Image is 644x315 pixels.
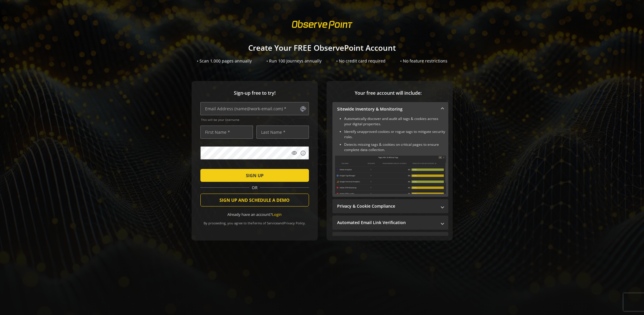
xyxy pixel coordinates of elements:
div: • No feature restrictions [400,58,447,64]
span: SIGN UP [246,170,263,181]
span: OR [249,185,260,191]
mat-panel-title: Sitewide Inventory & Monitoring [337,106,437,112]
mat-panel-title: Automated Email Link Verification [337,220,437,226]
img: Sitewide Inventory & Monitoring [335,155,446,194]
input: First Name * [200,126,253,139]
input: Last Name * [256,126,309,139]
span: SIGN UP AND SCHEDULE A DEMO [219,195,290,205]
span: Your free account will include: [332,90,444,96]
mat-expansion-panel-header: Automated Email Link Verification [332,216,448,230]
div: • Scan 1,000 pages annually [197,58,252,64]
div: • Run 100 Journeys annually [266,58,322,64]
span: This will be your Username [201,118,309,122]
mat-panel-title: Privacy & Cookie Compliance [337,203,437,209]
input: Email Address (name@work-email.com) * [200,102,309,115]
button: SIGN UP AND SCHEDULE A DEMO [200,194,309,206]
div: Already have an account? [200,212,309,217]
div: By proceeding, you agree to the and . [200,217,309,225]
a: Privacy Policy [284,221,305,225]
li: Automatically discover and audit all tags & cookies across your digital properties. [344,116,446,127]
div: Sitewide Inventory & Monitoring [332,116,448,197]
mat-icon: info [300,150,306,156]
a: Terms of Service [253,221,278,225]
li: Detects missing tags & cookies on critical pages to ensure complete data collection. [344,142,446,153]
div: • No credit card required [336,58,386,64]
span: Sign-up free to try! [200,90,309,96]
mat-expansion-panel-header: Performance Monitoring with Web Vitals [332,232,448,246]
li: Identify unapproved cookies or rogue tags to mitigate security risks. [344,129,446,140]
mat-icon: visibility [291,150,297,156]
mat-expansion-panel-header: Sitewide Inventory & Monitoring [332,102,448,116]
a: Login [272,212,282,217]
mat-expansion-panel-header: Privacy & Cookie Compliance [332,199,448,213]
button: SIGN UP [200,169,309,182]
